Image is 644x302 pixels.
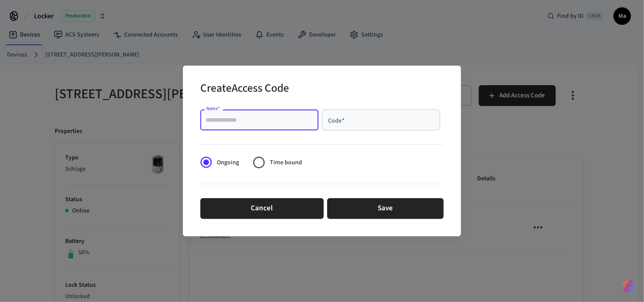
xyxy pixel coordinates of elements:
[623,279,634,293] img: SeamLogoGradient.69752ec5.svg
[270,158,302,167] span: Time bound
[200,76,289,103] h2: Create Access Code
[200,198,324,219] button: Cancel
[327,198,444,219] button: Save
[217,158,239,167] span: Ongoing
[206,106,220,112] label: Name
